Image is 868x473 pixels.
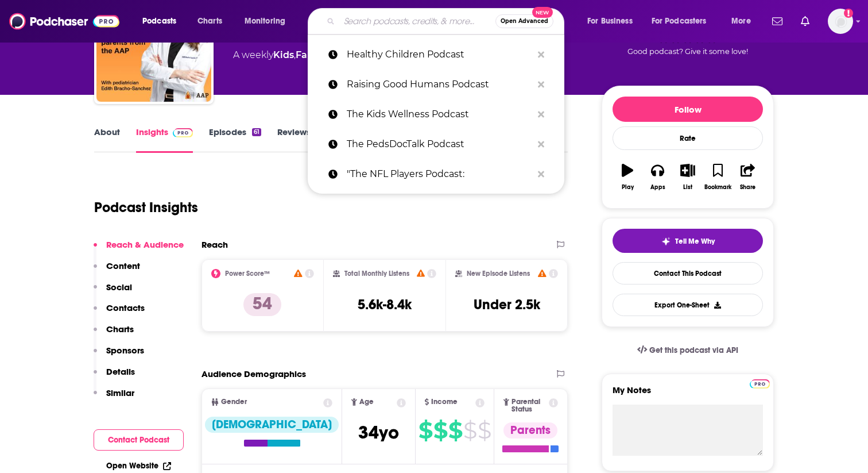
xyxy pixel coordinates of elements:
[740,184,755,191] div: Share
[308,99,564,129] a: The Kids Wellness Podcast
[94,239,184,260] button: Reach & Audience
[844,9,853,18] svg: Add a profile image
[613,294,763,316] button: Export One-Sheet
[358,421,399,444] span: 34 yo
[9,10,119,32] a: Podchaser - Follow, Share and Rate Podcasts
[474,296,540,313] h3: Under 2.5k
[347,159,532,189] p: "The NFL Players Podcast:
[768,11,787,31] a: Show notifications dropdown
[197,13,222,29] span: Charts
[433,421,447,440] span: $
[94,282,132,303] button: Social
[94,302,145,324] button: Contacts
[205,417,339,433] div: [DEMOGRAPHIC_DATA]
[796,11,814,31] a: Show notifications dropdown
[579,12,647,30] button: open menu
[613,126,763,150] div: Rate
[173,128,193,137] img: Podchaser Pro
[723,12,765,30] button: open menu
[273,49,294,60] a: Kids
[644,12,723,30] button: open menu
[704,184,731,191] div: Bookmark
[319,8,575,34] div: Search podcasts, credits, & more...
[347,99,532,129] p: The Kids Wellness Podcast
[339,12,495,30] input: Search podcasts, credits, & more...
[106,302,145,313] p: Contacts
[463,421,476,440] span: $
[613,384,763,405] label: My Notes
[828,9,853,34] img: User Profile
[201,368,306,379] h2: Audience Demographics
[94,429,184,451] button: Contact Podcast
[94,199,198,216] h1: Podcast Insights
[252,128,261,136] div: 61
[94,324,134,345] button: Charts
[106,282,132,293] p: Social
[511,398,547,413] span: Parental Status
[431,398,458,406] span: Income
[106,461,171,471] a: Open Website
[190,12,229,30] a: Charts
[308,40,564,70] a: Healthy Children Podcast
[587,13,633,29] span: For Business
[106,239,184,250] p: Reach & Audience
[627,47,748,56] span: Good podcast? Give it some love!
[418,421,432,440] span: $
[642,156,672,198] button: Apps
[94,345,144,366] button: Sponsors
[448,421,462,440] span: $
[344,270,409,278] h2: Total Monthly Listens
[277,126,311,153] a: Reviews
[649,345,738,355] span: Get this podcast via API
[237,12,300,30] button: open menu
[106,387,134,398] p: Similar
[733,156,763,198] button: Share
[731,13,751,29] span: More
[673,156,703,198] button: List
[613,156,642,198] button: Play
[245,13,285,29] span: Monitoring
[532,7,553,18] span: New
[613,97,763,122] button: Follow
[221,398,247,406] span: Gender
[495,14,553,28] button: Open AdvancedNew
[296,49,328,60] a: Family
[136,126,193,153] a: InsightsPodchaser Pro
[243,293,281,316] p: 54
[233,48,431,62] div: A weekly podcast
[94,366,135,387] button: Details
[675,237,715,246] span: Tell Me Why
[359,398,374,406] span: Age
[106,260,140,271] p: Content
[652,13,707,29] span: For Podcasters
[106,366,135,377] p: Details
[750,378,770,389] a: Pro website
[347,70,532,99] p: Raising Good Humans Podcast
[347,40,532,70] p: Healthy Children Podcast
[467,270,530,278] h2: New Episode Listens
[347,129,532,159] p: The PedsDocTalk Podcast
[478,421,491,440] span: $
[650,184,665,191] div: Apps
[308,129,564,159] a: The PedsDocTalk Podcast
[828,9,853,34] button: Show profile menu
[683,184,692,191] div: List
[106,345,144,356] p: Sponsors
[628,336,747,364] a: Get this podcast via API
[106,324,134,334] p: Charts
[358,296,412,313] h3: 5.6k-8.4k
[750,379,770,389] img: Podchaser Pro
[294,49,296,60] span: ,
[503,422,557,439] div: Parents
[201,239,228,250] h2: Reach
[94,126,120,153] a: About
[308,159,564,189] a: "The NFL Players Podcast:
[142,13,176,29] span: Podcasts
[94,260,140,282] button: Content
[613,229,763,253] button: tell me why sparkleTell Me Why
[308,70,564,99] a: Raising Good Humans Podcast
[613,262,763,284] a: Contact This Podcast
[225,270,270,278] h2: Power Score™
[703,156,733,198] button: Bookmark
[134,12,191,30] button: open menu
